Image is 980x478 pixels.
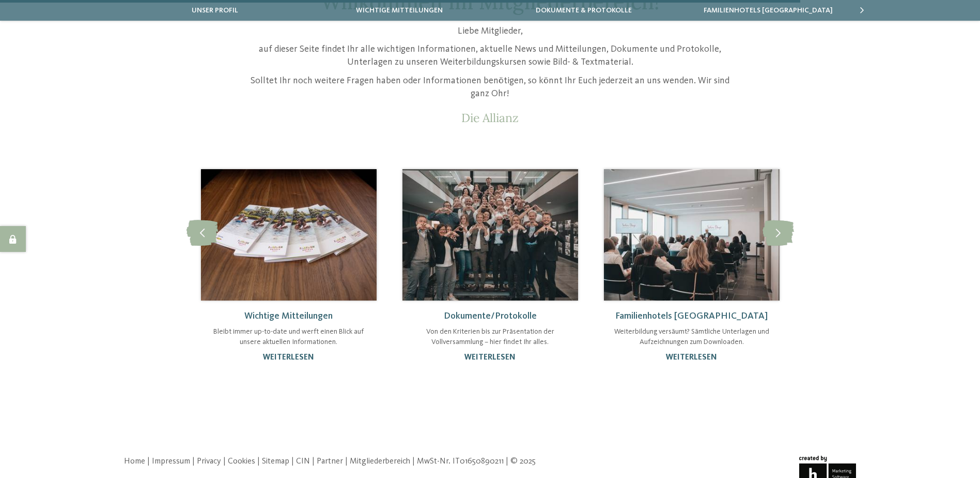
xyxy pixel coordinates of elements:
[444,311,537,321] a: Dokumente/Protokolle
[211,327,366,347] p: Bleibt immer up-to-date und werft einen Blick auf unsere aktuellen Informationen.
[350,457,410,466] a: Mitgliederbereich
[228,457,255,466] a: Cookies
[245,25,736,38] p: Liebe Mitglieder,
[197,457,221,466] a: Privacy
[245,111,736,125] p: Die Allianz
[296,457,310,466] a: CIN
[510,457,536,466] span: © 2025
[345,457,348,466] span: |
[124,457,145,466] a: Home
[402,169,578,301] img: Unser Mitgliederbereich
[147,457,150,466] span: |
[263,353,314,362] a: weiterlesen
[245,43,736,69] p: auf dieser Seite findet Ihr alle wichtigen Informationen, aktuelle News und Mitteilungen, Dokumen...
[245,74,736,100] p: Solltet Ihr noch weitere Fragen haben oder Informationen benötigen, so könnt Ihr Euch jederzeit a...
[615,311,768,321] a: Familienhotels [GEOGRAPHIC_DATA]
[464,353,516,362] a: weiterlesen
[262,457,289,466] a: Sitemap
[152,457,190,466] a: Impressum
[417,457,504,466] span: MwSt-Nr. IT01650890211
[413,327,568,347] p: Von den Kriterien bis zur Präsentation der Vollversammlung – hier findet Ihr alles.
[412,457,415,466] span: |
[604,169,780,301] img: Unser Mitgliederbereich
[317,457,343,466] a: Partner
[291,457,294,466] span: |
[257,457,260,466] span: |
[666,353,717,362] a: weiterlesen
[201,169,377,301] img: Unser Mitgliederbereich
[506,457,508,466] span: |
[223,457,226,466] span: |
[312,457,315,466] span: |
[192,457,195,466] span: |
[244,311,333,321] a: Wichtige Mitteilungen
[614,327,769,347] p: Weiterbildung versäumt? Sämtliche Unterlagen und Aufzeichnungen zum Downloaden.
